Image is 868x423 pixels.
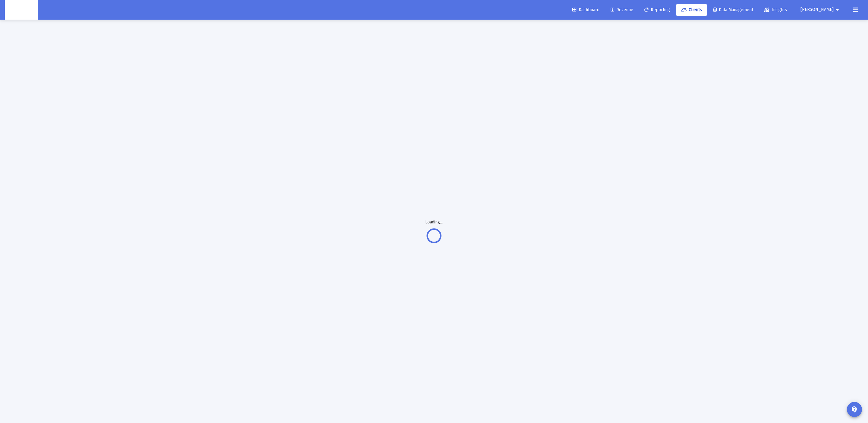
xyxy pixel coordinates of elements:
span: Insights [764,7,787,12]
a: Data Management [708,4,758,16]
span: Reporting [644,7,670,12]
a: Dashboard [568,4,604,16]
span: Dashboard [572,7,599,12]
mat-icon: arrow_drop_down [834,4,841,16]
a: Clients [676,4,707,16]
span: [PERSON_NAME] [800,7,834,12]
a: Insights [759,4,792,16]
a: Revenue [606,4,638,16]
img: Dashboard [9,4,33,16]
span: Clients [681,7,702,12]
mat-icon: contact_support [851,406,858,413]
span: Data Management [713,7,753,12]
span: Revenue [611,7,633,12]
a: Reporting [640,4,675,16]
button: [PERSON_NAME] [793,4,848,16]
